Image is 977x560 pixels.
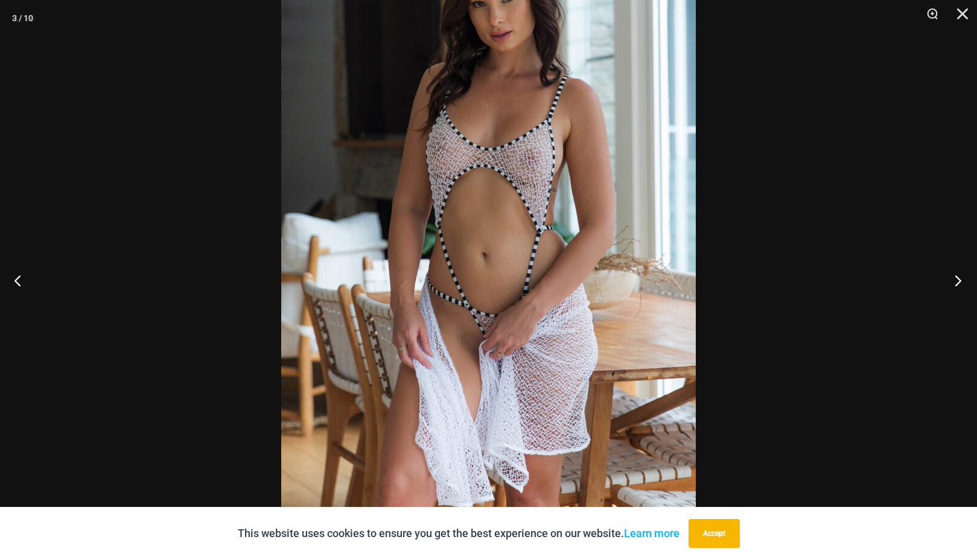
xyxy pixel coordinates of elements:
[238,524,679,543] p: This website uses cookies to ensure you get the best experience on our website.
[624,527,679,540] a: Learn more
[689,519,740,548] button: Accept
[12,9,33,27] div: 3 / 10
[932,250,977,310] button: Next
